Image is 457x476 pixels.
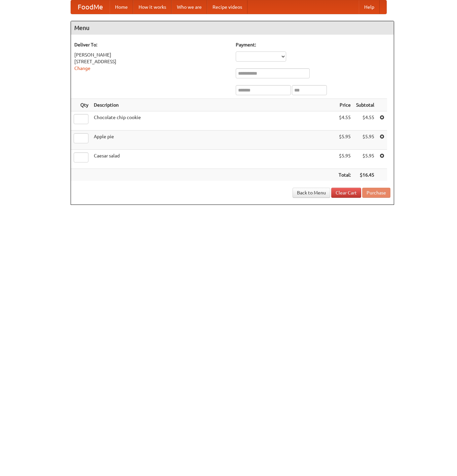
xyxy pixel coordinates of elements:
[353,150,377,169] td: $5.95
[336,169,353,181] th: Total:
[353,169,377,181] th: $16.45
[91,111,336,131] td: Chocolate chip cookie
[362,188,390,198] button: Purchase
[133,0,172,14] a: How it works
[359,0,380,14] a: Help
[353,131,377,150] td: $5.95
[71,99,91,111] th: Qty
[236,41,390,48] h5: Payment:
[71,0,110,14] a: FoodMe
[74,51,229,58] div: [PERSON_NAME]
[74,41,229,48] h5: Deliver To:
[91,131,336,150] td: Apple pie
[336,99,353,111] th: Price
[172,0,207,14] a: Who we are
[336,111,353,131] td: $4.55
[293,188,330,198] a: Back to Menu
[74,58,229,65] div: [STREET_ADDRESS]
[110,0,133,14] a: Home
[71,21,394,35] h4: Menu
[91,99,336,111] th: Description
[336,131,353,150] td: $5.95
[336,150,353,169] td: $5.95
[353,99,377,111] th: Subtotal
[207,0,247,14] a: Recipe videos
[331,188,361,198] a: Clear Cart
[353,111,377,131] td: $4.55
[74,66,90,71] a: Change
[91,150,336,169] td: Caesar salad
